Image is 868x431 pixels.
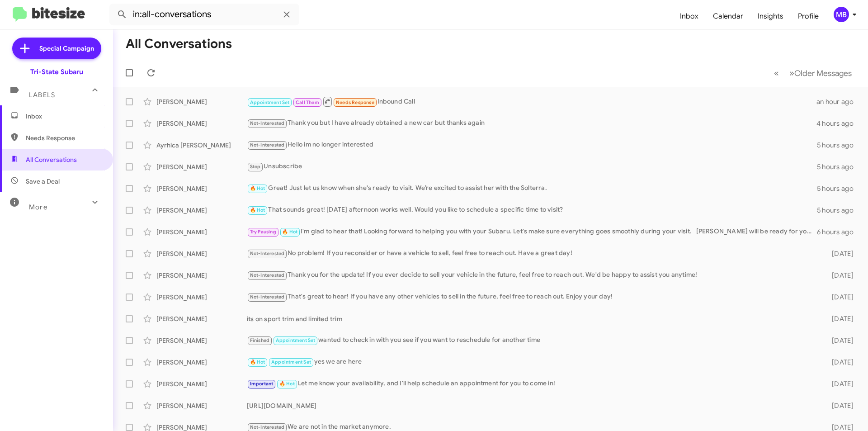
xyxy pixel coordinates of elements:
[250,294,285,300] span: Not-Interested
[826,7,858,22] button: MB
[109,4,299,25] input: Search
[750,3,791,29] a: Insights
[26,177,60,186] span: Save a Deal
[247,335,817,346] div: wanted to check in with you see if you want to reschedule for another time
[817,379,861,388] div: [DATE]
[247,227,817,237] div: I'm glad to hear that! Looking forward to helping you with your Subaru. Let's make sure everythin...
[156,141,247,150] div: Ayrhica [PERSON_NAME]
[247,357,817,367] div: yes we are here
[276,337,316,343] span: Appointment Set
[156,401,247,410] div: [PERSON_NAME]
[250,142,285,148] span: Not-Interested
[156,184,247,193] div: [PERSON_NAME]
[247,140,817,150] div: Hello im no longer interested
[817,227,861,237] div: 6 hours ago
[156,97,247,106] div: [PERSON_NAME]
[156,379,247,388] div: [PERSON_NAME]
[247,161,817,172] div: Unsubscribe
[816,119,861,128] div: 4 hours ago
[29,203,47,211] span: More
[817,293,861,302] div: [DATE]
[336,99,374,105] span: Needs Response
[817,206,861,215] div: 5 hours ago
[250,207,265,213] span: 🔥 Hot
[817,271,861,280] div: [DATE]
[250,337,270,343] span: Finished
[156,293,247,302] div: [PERSON_NAME]
[817,162,861,171] div: 5 hours ago
[279,381,295,387] span: 🔥 Hot
[250,272,285,278] span: Not-Interested
[769,64,784,82] button: Previous
[26,155,77,164] span: All Conversations
[156,271,247,280] div: [PERSON_NAME]
[250,424,285,430] span: Not-Interested
[791,3,826,29] a: Profile
[250,381,274,387] span: Important
[247,248,817,259] div: No problem! If you reconsider or have a vehicle to sell, feel free to reach out. Have a great day!
[156,249,247,258] div: [PERSON_NAME]
[817,358,861,367] div: [DATE]
[247,183,817,194] div: Great! Just let us know when she's ready to visit. We’re excited to assist her with the Solterra.
[250,359,265,365] span: 🔥 Hot
[673,3,706,29] a: Inbox
[247,205,817,215] div: That sounds great! [DATE] afternoon works well. Would you like to schedule a specific time to visit?
[250,185,265,191] span: 🔥 Hot
[817,336,861,345] div: [DATE]
[817,401,861,410] div: [DATE]
[250,99,290,105] span: Appointment Set
[784,64,857,82] button: Next
[156,206,247,215] div: [PERSON_NAME]
[706,3,750,29] a: Calendar
[817,249,861,258] div: [DATE]
[817,184,861,193] div: 5 hours ago
[156,119,247,128] div: [PERSON_NAME]
[794,68,852,78] span: Older Messages
[250,251,285,256] span: Not-Interested
[714,422,745,431] strong: Clipboard
[247,270,817,280] div: Thank you for the update! If you ever decide to sell your vehicle in the future, feel free to rea...
[282,229,297,235] span: 🔥 Hot
[39,44,94,53] span: Special Campaign
[156,314,247,323] div: [PERSON_NAME]
[247,292,817,302] div: That's great to hear! If you have any other vehicles to sell in the future, feel free to reach ou...
[271,359,311,365] span: Appointment Set
[26,112,103,121] span: Inbox
[247,96,816,107] div: Inbound Call
[834,7,849,22] div: MB
[816,97,861,106] div: an hour ago
[250,229,276,235] span: Try Pausing
[789,67,794,79] span: »
[12,38,101,59] a: Special Campaign
[769,64,857,82] nav: Page navigation example
[156,227,247,237] div: [PERSON_NAME]
[30,67,83,76] div: Tri-State Subaru
[126,37,232,51] h1: All Conversations
[296,99,319,105] span: Call Them
[247,314,817,323] div: its on sport trim and limited trim
[817,141,861,150] div: 5 hours ago
[247,401,817,410] div: [URL][DOMAIN_NAME]
[817,314,861,323] div: [DATE]
[247,379,817,389] div: Let me know your availability, and I'll help schedule an appointment for you to come in!
[156,336,247,345] div: [PERSON_NAME]
[247,118,816,128] div: Thank you but I have already obtained a new car but thanks again
[156,162,247,171] div: [PERSON_NAME]
[29,91,55,99] span: Labels
[774,67,779,79] span: «
[250,120,285,126] span: Not-Interested
[26,133,103,142] span: Needs Response
[156,358,247,367] div: [PERSON_NAME]
[250,164,261,170] span: Stop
